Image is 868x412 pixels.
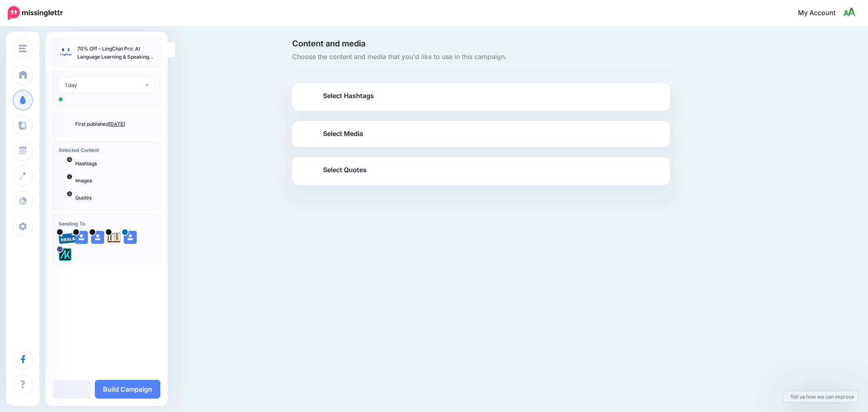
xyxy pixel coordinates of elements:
img: 95cf0fca748e57b5e67bba0a1d8b2b21-27699.png [59,231,77,244]
p: Quotes [75,194,155,202]
h4: Sending To [59,221,155,227]
span: 6 [67,191,72,196]
button: 1 day [59,77,155,93]
a: Tell us how we can improve [783,391,858,402]
img: 300371053_782866562685722_1733786435366177641_n-bsa128417.png [59,248,72,261]
span: Content and media [292,39,670,48]
span: 10 [67,157,72,162]
img: user_default_image.png [124,231,137,244]
p: Images [75,177,155,184]
a: [DATE] [109,121,125,127]
p: 70% Off – LingChat Pro: AI Language Learning & Speaking Practice App – for Android, iPhone, iPad [77,45,155,61]
a: Select Quotes [300,164,662,185]
span: Select Quotes [323,164,367,175]
p: First published [75,121,155,128]
p: Hashtags [75,160,155,167]
img: agK0rCH6-27705.jpg [107,231,120,244]
img: user_default_image.png [91,231,104,244]
span: Select Hashtags [323,90,374,101]
img: user_default_image.png [75,231,88,244]
img: e83ddb19c0c6906791816f8d40ca4434_thumb.jpg [59,45,73,59]
span: Select Media [323,128,363,139]
a: Select Media [300,127,662,140]
span: 5 [67,174,72,179]
a: Select Hashtags [300,90,662,111]
span: Choose the content and media that you'd like to use in this campaign. [292,52,670,62]
h4: Selected Content [59,147,155,153]
img: Missinglettr [8,6,63,20]
div: 1 day [65,81,145,90]
img: menu.png [19,45,27,52]
a: My Account [790,3,856,23]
